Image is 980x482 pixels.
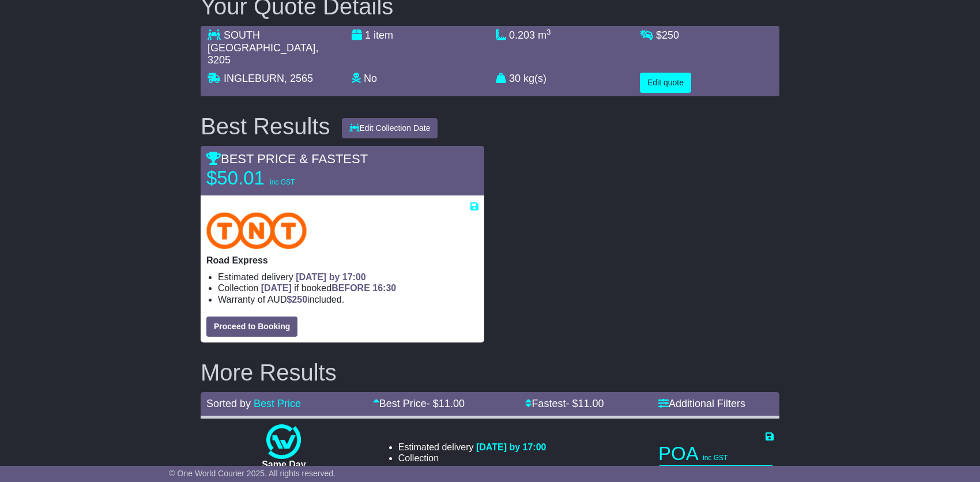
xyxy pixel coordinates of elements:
[342,118,438,138] button: Edit Collection Date
[656,29,679,41] span: $
[525,398,604,409] a: Fastest- $11.00
[427,398,465,409] span: - $
[208,29,315,54] span: SOUTH [GEOGRAPHIC_DATA]
[270,178,295,186] span: inc GST
[206,398,251,409] span: Sorted by
[509,73,521,84] span: 30
[372,283,396,293] span: 16:30
[523,73,546,84] span: kg(s)
[296,272,366,282] span: [DATE] by 17:00
[218,294,478,305] li: Warranty of AUD included.
[195,114,336,139] div: Best Results
[439,398,465,409] span: 11.00
[538,29,551,41] span: m
[331,283,370,293] span: BEFORE
[472,465,488,475] span: 250
[578,398,604,409] span: 11.00
[206,152,368,166] span: BEST PRICE & FASTEST
[546,28,551,36] sup: 3
[261,283,292,293] span: [DATE]
[374,29,393,41] span: item
[206,167,350,190] p: $50.01
[566,398,604,409] span: - $
[224,73,284,84] span: INGLEBURN
[476,442,546,452] span: [DATE] by 17:00
[509,29,535,41] span: 0.203
[218,272,478,283] li: Estimated delivery
[398,453,546,464] li: Collection
[218,283,478,293] li: Collection
[658,442,774,465] p: POA
[266,424,301,459] img: One World Courier: Same Day Nationwide(quotes take 0.5-1 hour)
[398,442,546,453] li: Estimated delivery
[373,398,465,409] a: Best Price- $11.00
[206,255,478,266] p: Road Express
[640,73,691,93] button: Edit quote
[658,398,745,409] a: Additional Filters
[206,212,307,249] img: TNT Domestic: Road Express
[201,360,779,385] h2: More Results
[284,73,313,84] span: , 2565
[703,454,728,462] span: inc GST
[261,283,396,293] span: if booked
[662,29,679,41] span: 250
[287,295,307,304] span: $
[365,29,371,41] span: 1
[467,465,488,475] span: $
[398,464,546,475] li: Warranty of AUD included.
[208,42,318,66] span: , 3205
[254,398,301,409] a: Best Price
[364,73,377,84] span: No
[169,469,336,478] span: © One World Courier 2025. All rights reserved.
[206,317,297,337] button: Proceed to Booking
[292,295,307,304] span: 250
